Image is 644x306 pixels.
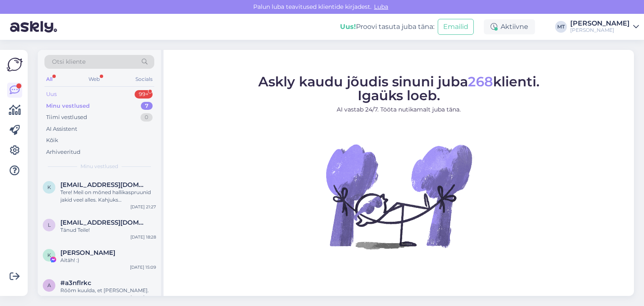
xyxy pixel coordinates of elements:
div: [PERSON_NAME] [570,20,630,27]
button: Emailid [438,19,474,35]
div: Rõõm kuulda, et [PERSON_NAME]. [60,287,156,294]
div: [DATE] 12:23 [130,294,156,301]
span: 268 [468,73,493,90]
span: kadribusch@gmail.com [60,181,148,189]
div: [DATE] 21:27 [130,204,156,210]
div: Socials [134,74,154,85]
a: [PERSON_NAME][PERSON_NAME] [570,20,639,34]
b: Uus! [340,23,356,31]
div: 7 [141,102,153,110]
div: Minu vestlused [46,102,90,110]
span: k [47,184,51,190]
span: Askly kaudu jõudis sinuni juba klienti. Igaüks loeb. [258,73,540,104]
div: Uus [46,90,57,99]
div: Aitäh! :) [60,257,156,264]
span: Otsi kliente [52,57,86,66]
div: MT [555,21,567,33]
div: Web [87,74,101,85]
div: Tänud Teile! [60,226,156,234]
div: Tiimi vestlused [46,113,87,122]
span: Minu vestlused [80,163,118,170]
div: Arhiveeritud [46,148,80,156]
span: a [47,282,51,288]
span: Luba [371,3,391,10]
span: liin.triin@gmail.com [60,219,148,226]
p: AI vastab 24/7. Tööta nutikamalt juba täna. [258,105,540,114]
div: [DATE] 15:09 [130,264,156,270]
span: K [47,252,51,258]
div: Tere! Meil on mõned hallikaspruunid jakid veel alles. Kahjuks Surfikaubamajja me neid seekord ei ... [60,189,156,204]
img: No Chat active [323,121,474,272]
div: Kõik [46,136,58,145]
div: [PERSON_NAME] [570,27,630,34]
img: Askly Logo [7,57,23,73]
div: [DATE] 18:28 [130,234,156,240]
div: All [44,74,54,85]
div: Aktiivne [484,19,535,34]
div: 99+ [135,90,153,99]
div: AI Assistent [46,125,77,133]
div: 0 [140,113,153,122]
span: #a3nflrkc [60,279,91,287]
span: l [48,222,51,228]
span: Kadri Viirand [60,249,115,257]
div: Proovi tasuta juba täna: [340,22,434,32]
